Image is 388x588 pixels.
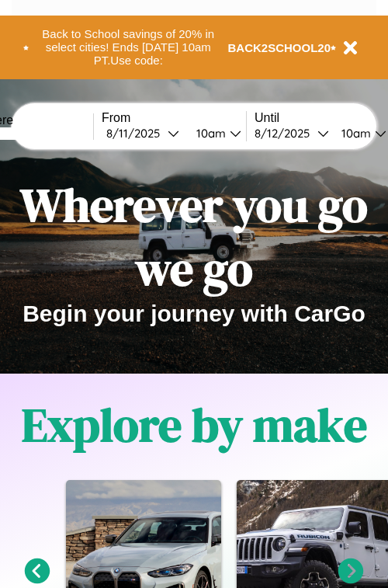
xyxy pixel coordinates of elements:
div: 10am [189,126,230,141]
label: From [102,111,246,125]
div: 10am [334,126,375,141]
div: 8 / 11 / 2025 [106,126,168,141]
h1: Explore by make [22,393,367,457]
button: 10am [184,125,246,141]
b: BACK2SCHOOL20 [228,41,331,54]
button: Back to School savings of 20% in select cities! Ends [DATE] 10am PT.Use code: [29,23,228,71]
div: 8 / 12 / 2025 [255,126,317,141]
button: 8/11/2025 [102,125,184,141]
